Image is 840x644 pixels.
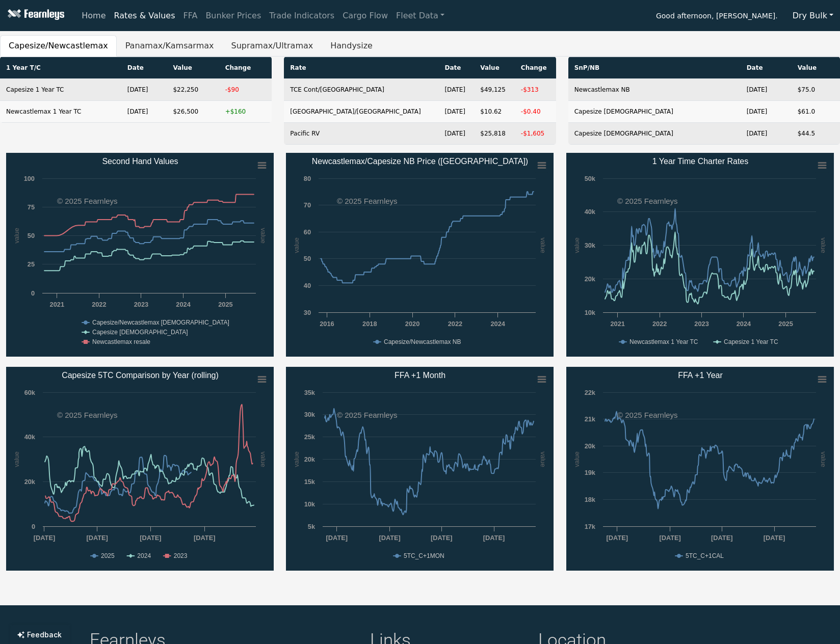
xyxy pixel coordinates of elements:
[110,6,179,26] a: Rates & Values
[792,101,840,123] td: $61.0
[219,57,272,79] th: Change
[101,552,115,559] text: 2025
[379,534,401,542] text: [DATE]
[293,451,300,467] text: value
[284,101,438,123] td: [GEOGRAPHIC_DATA]/[GEOGRAPHIC_DATA]
[31,289,35,297] text: 0
[34,534,55,542] text: [DATE]
[92,329,188,336] text: Capesize [DEMOGRAPHIC_DATA]
[32,523,35,530] text: 0
[28,232,35,239] text: 50
[652,157,748,166] text: 1 Year Time Charter Rates
[286,367,554,571] svg: FFA +1 Month
[431,534,452,542] text: [DATE]
[24,478,36,486] text: 20k
[13,228,20,244] text: value
[13,451,20,467] text: value
[404,552,444,559] text: 5TC_C+1MON
[176,301,191,308] text: 2024
[786,6,840,25] button: Dry Bulk
[137,552,151,559] text: 2024
[566,153,834,357] svg: 1 Year Time Charter Rates
[86,534,108,542] text: [DATE]
[448,320,462,328] text: 2022
[92,338,150,345] text: Newcastlemax resale
[778,320,793,328] text: 2025
[121,79,167,101] td: [DATE]
[736,320,751,328] text: 2024
[820,237,827,253] text: value
[304,389,316,396] text: 35k
[77,6,110,26] a: Home
[741,57,792,79] th: Date
[584,415,595,423] text: 21k
[474,57,515,79] th: Value
[219,79,272,101] td: -$90
[284,79,438,101] td: TCE Cont/[GEOGRAPHIC_DATA]
[584,275,595,283] text: 20k
[320,320,334,328] text: 2016
[438,101,474,123] td: [DATE]
[167,57,219,79] th: Value
[6,153,274,357] svg: Second Hand Values
[656,8,778,25] span: Good afternoon, [PERSON_NAME].
[286,153,554,357] svg: Newcastlemax/Capesize NB Price (China)
[568,57,741,79] th: SnP/NB
[326,534,348,542] text: [DATE]
[57,197,118,205] text: © 2025 Fearnleys
[566,367,834,571] svg: FFA +1 Year
[304,201,311,209] text: 70
[584,389,595,396] text: 22k
[304,255,311,262] text: 50
[617,197,678,205] text: © 2025 Fearnleys
[392,6,449,26] a: Fleet Data
[395,371,445,380] text: FFA +1 Month
[584,469,595,476] text: 19k
[304,455,316,463] text: 20k
[259,228,267,244] text: value
[568,101,741,123] td: Capesize [DEMOGRAPHIC_DATA]
[50,301,64,308] text: 2021
[6,367,274,571] svg: Capesize 5TC Comparison by Year (rolling)
[438,57,474,79] th: Date
[304,433,316,441] text: 25k
[201,6,265,26] a: Bunker Prices
[610,320,624,328] text: 2021
[218,301,232,308] text: 2025
[337,411,398,419] text: © 2025 Fearnleys
[515,101,556,123] td: -$0.40
[711,534,732,542] text: [DATE]
[24,433,36,441] text: 40k
[384,338,461,345] text: Capesize/Newcastlemax NB
[515,79,556,101] td: -$313
[483,534,505,542] text: [DATE]
[222,35,322,57] button: Supramax/Ultramax
[167,79,219,101] td: $22,250
[539,237,547,253] text: value
[694,320,708,328] text: 2023
[724,338,778,345] text: Capesize 1 Year TC
[763,534,784,542] text: [DATE]
[652,320,667,328] text: 2022
[304,175,311,182] text: 80
[304,411,316,418] text: 30k
[584,442,595,450] text: 20k
[304,500,316,508] text: 10k
[24,389,36,396] text: 60k
[62,371,219,380] text: Capesize 5TC Comparison by Year (rolling)
[741,79,792,101] td: [DATE]
[362,320,377,328] text: 2018
[92,301,106,308] text: 2022
[606,534,627,542] text: [DATE]
[438,79,474,101] td: [DATE]
[584,523,595,530] text: 17k
[337,197,398,205] text: © 2025 Fearnleys
[338,6,392,26] a: Cargo Flow
[539,451,547,467] text: value
[194,534,215,542] text: [DATE]
[259,451,267,467] text: value
[678,371,723,380] text: FFA +1 Year
[24,175,35,182] text: 100
[28,203,35,211] text: 75
[140,534,161,542] text: [DATE]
